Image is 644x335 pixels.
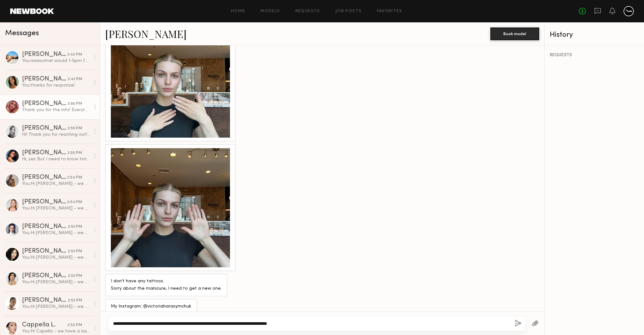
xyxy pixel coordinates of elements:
[67,52,82,58] div: 3:42 PM
[22,181,90,187] div: You: Hi [PERSON_NAME] - we have a last minute video shoot [DATE] with details below and I'm reach...
[22,132,90,138] div: Hi! Thank you for reaching out! I’m available [DATE] Would love to shoot it with you!
[550,53,639,57] div: REQUESTS
[22,174,67,181] div: [PERSON_NAME]
[68,248,82,255] div: 2:53 PM
[5,30,39,37] span: Messages
[67,175,82,181] div: 2:54 PM
[550,31,639,39] div: History
[22,199,67,205] div: [PERSON_NAME]
[22,328,90,334] div: You: Hi Capella - we have a last minute video shoot [DATE] with details below and I'm reaching ou...
[67,199,82,205] div: 2:54 PM
[22,51,67,58] div: [PERSON_NAME]
[67,150,82,156] div: 2:55 PM
[295,9,320,13] a: Requests
[231,9,245,13] a: Home
[22,248,68,255] div: [PERSON_NAME]
[22,125,67,132] div: [PERSON_NAME]
[67,322,82,328] div: 2:52 PM
[490,31,539,36] a: Book model
[68,224,82,230] div: 2:53 PM
[68,101,82,107] div: 3:00 PM
[22,304,90,310] div: You: Hi [PERSON_NAME] - we have a last minute video shoot [DATE] with details below and I'm reach...
[22,82,90,88] div: You: thanks for response!
[490,27,539,40] button: Book model
[22,101,68,107] div: [PERSON_NAME]
[22,205,90,211] div: You: Hi [PERSON_NAME] - we have a last minute video shoot [DATE] with details below and I'm reach...
[22,224,68,230] div: [PERSON_NAME]
[335,9,362,13] a: Job Posts
[260,9,280,13] a: Models
[68,273,82,279] div: 2:53 PM
[22,230,90,236] div: You: Hi [PERSON_NAME] - we have a last minute video shoot [DATE] with details below and I'm reach...
[22,156,90,162] div: Hi, yes But I need to know time 🙏🏼
[105,27,187,41] a: [PERSON_NAME]
[67,126,82,132] div: 2:59 PM
[22,107,90,113] div: Thank you for the info! Everything sounds good — would it be possible to round the rate to $400?
[111,303,191,310] div: My Instagram: @victoriaharasymchuk
[22,58,90,64] div: You: awesome! would 1-5pm for $375 in [PERSON_NAME][GEOGRAPHIC_DATA] work?
[111,278,222,293] div: I don't have any tattoos. Sorry about the manicure, I need to get a new one.
[68,298,82,304] div: 2:53 PM
[22,297,68,304] div: [PERSON_NAME]
[22,279,90,285] div: You: Hi [PERSON_NAME] - we have a last minute video shoot [DATE] with details below and I'm reach...
[68,76,82,82] div: 3:43 PM
[377,9,402,13] a: Favorites
[22,150,67,156] div: [PERSON_NAME]
[22,255,90,261] div: You: Hi [PERSON_NAME] - we have a last minute video shoot [DATE] with details below and I'm reach...
[22,76,68,82] div: [PERSON_NAME]
[22,322,67,328] div: Cappella L.
[22,273,68,279] div: [PERSON_NAME]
